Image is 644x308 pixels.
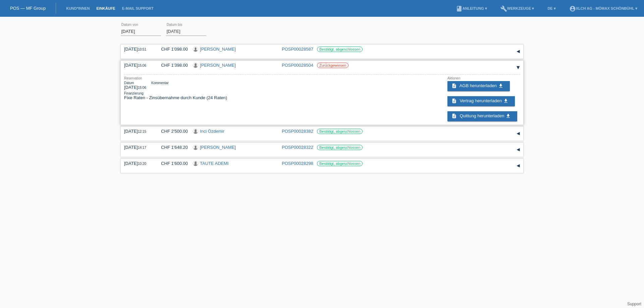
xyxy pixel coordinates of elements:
a: DE ▾ [544,6,559,10]
span: 12:15 [138,130,146,133]
a: E-Mail Support [119,6,157,10]
a: Einkäufe [93,6,118,10]
div: Fixe Raten - Zinsübernahme durch Kunde (24 Raten) [124,91,227,100]
div: Datum [124,81,146,85]
div: auf-/zuklappen [513,129,523,139]
label: Zurückgewiesen [317,63,348,68]
div: [DATE] [124,47,151,52]
div: [DATE] [124,81,146,90]
div: [DATE] [124,161,151,166]
label: Bestätigt, abgeschlossen [317,129,363,134]
span: AGB herunterladen [460,83,497,88]
div: auf-/zuklappen [513,63,523,73]
a: POSP00028382 [282,129,313,134]
a: POSP00028504 [282,63,313,68]
span: 10:20 [138,162,146,166]
a: POSP00028587 [282,47,313,52]
i: description [451,83,457,88]
i: description [451,113,457,119]
i: book [456,5,463,12]
div: auf-/zuklappen [513,161,523,171]
div: CHF 1'098.00 [156,47,188,52]
a: description AGB herunterladen get_app [447,81,510,91]
a: POSP00028298 [282,161,313,166]
div: CHF 1'648.20 [156,145,188,150]
a: account_circleXLCH AG - Mömax Schönbühl ▾ [566,6,641,10]
div: CHF 1'600.00 [156,161,188,166]
a: description Quittung herunterladen get_app [447,111,517,121]
a: [PERSON_NAME] [200,145,236,150]
span: Quittung herunterladen [460,113,504,118]
div: auf-/zuklappen [513,47,523,57]
div: Kommentar [151,81,169,85]
a: POSP00028322 [282,145,313,150]
a: Kund*innen [63,6,93,10]
span: 10:51 [138,48,146,51]
span: 15:06 [138,64,146,67]
div: Finanzierung [124,91,227,95]
a: Support [627,302,641,306]
a: TAUTE ADEMI [200,161,229,166]
div: [DATE] [124,63,151,68]
label: Bestätigt, abgeschlossen [317,145,363,150]
a: [PERSON_NAME] [200,63,236,68]
a: bookAnleitung ▾ [452,6,490,10]
label: Bestätigt, abgeschlossen [317,161,363,166]
i: get_app [503,98,508,104]
label: Bestätigt, abgeschlossen [317,47,363,52]
span: 14:17 [138,146,146,149]
div: auf-/zuklappen [513,145,523,155]
a: [PERSON_NAME] [200,47,236,52]
div: Reservation [124,76,227,80]
a: description Vertrag herunterladen get_app [447,96,515,106]
div: [DATE] [124,129,151,134]
span: Vertrag herunterladen [460,98,502,103]
a: Inci Özdemir [200,129,224,134]
div: CHF 1'398.00 [156,63,188,68]
i: build [500,5,507,12]
div: CHF 2'500.00 [156,129,188,134]
i: account_circle [569,5,576,12]
a: buildWerkzeuge ▾ [497,6,538,10]
div: [DATE] [124,145,151,150]
i: description [451,98,457,104]
div: Aktionen [447,76,520,80]
i: get_app [498,83,503,88]
a: POS — MF Group [10,6,46,11]
span: 15:06 [138,86,146,89]
i: get_app [505,113,511,119]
